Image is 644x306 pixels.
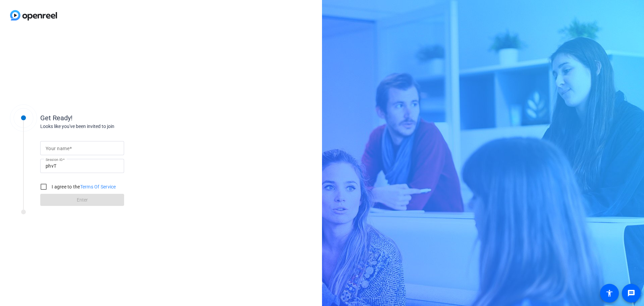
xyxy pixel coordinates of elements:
[40,113,174,123] div: Get Ready!
[46,146,69,151] mat-label: Your name
[627,289,635,297] mat-icon: message
[50,183,116,190] label: I agree to the
[80,184,116,189] a: Terms Of Service
[40,123,174,130] div: Looks like you've been invited to join
[46,158,63,162] mat-label: Session ID
[605,289,613,297] mat-icon: accessibility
